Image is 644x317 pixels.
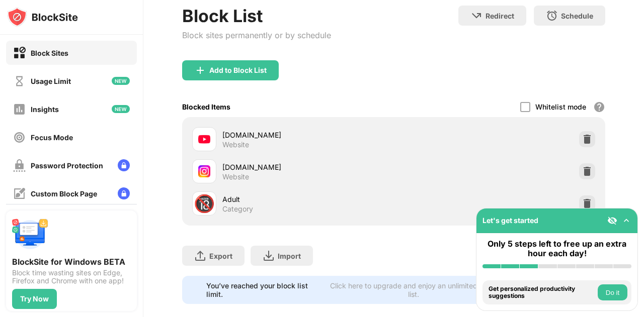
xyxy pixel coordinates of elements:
[222,130,394,140] div: [DOMAIN_NAME]
[489,285,595,300] div: Get personalized productivity suggestions
[182,30,331,40] div: Block sites permanently or by schedule
[182,102,230,111] div: Blocked Items
[198,165,210,177] img: favicons
[112,105,130,113] img: new-icon.svg
[194,193,215,214] div: 🔞
[222,204,253,214] div: Category
[12,257,131,267] div: BlockSite for Windows BETA
[13,131,26,144] img: focus-off.svg
[222,162,394,172] div: [DOMAIN_NAME]
[13,187,26,200] img: customize-block-page-off.svg
[31,189,97,198] div: Custom Block Page
[31,49,68,57] div: Block Sites
[12,269,131,285] div: Block time wasting sites on Edge, Firefox and Chrome with one app!
[222,140,249,149] div: Website
[278,252,301,260] div: Import
[206,281,321,298] div: You’ve reached your block list limit.
[222,172,249,181] div: Website
[118,187,130,199] img: lock-menu.svg
[535,102,586,111] div: Whitelist mode
[209,252,232,260] div: Export
[182,6,331,26] div: Block List
[31,77,71,85] div: Usage Limit
[607,216,617,226] img: eye-not-visible.svg
[20,295,49,303] div: Try Now
[13,159,26,172] img: password-protection-off.svg
[12,217,48,253] img: push-desktop.svg
[482,216,538,225] div: Let's get started
[13,103,26,116] img: insights-off.svg
[13,75,26,87] img: time-usage-off.svg
[13,47,26,59] img: block-on.svg
[31,133,73,142] div: Focus Mode
[482,239,631,258] div: Only 5 steps left to free up an extra hour each day!
[222,194,394,204] div: Adult
[328,281,501,298] div: Click here to upgrade and enjoy an unlimited block list.
[561,12,593,20] div: Schedule
[486,12,514,20] div: Redirect
[209,66,267,74] div: Add to Block List
[598,284,627,300] button: Do it
[7,7,78,27] img: logo-blocksite.svg
[112,77,130,85] img: new-icon.svg
[198,133,210,145] img: favicons
[31,105,59,114] div: Insights
[621,216,631,226] img: omni-setup-toggle.svg
[118,159,130,171] img: lock-menu.svg
[31,161,103,170] div: Password Protection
